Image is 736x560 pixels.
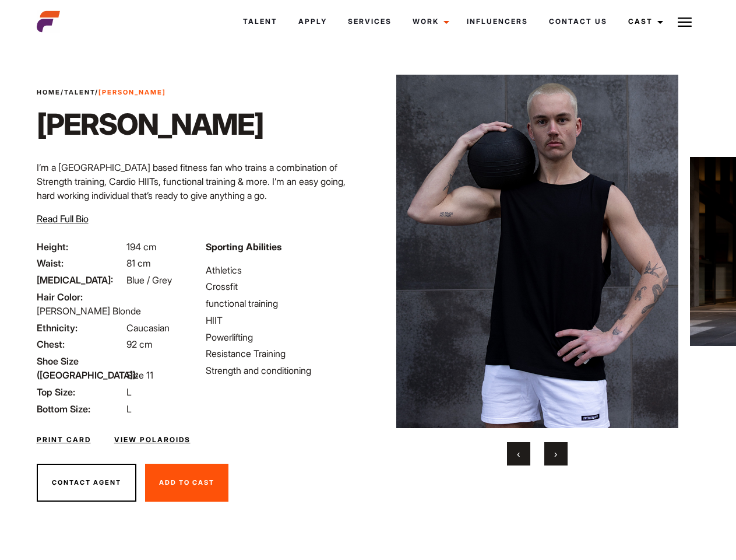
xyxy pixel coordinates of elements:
[37,435,91,445] a: Print Card
[206,313,361,327] li: HIIT
[37,337,124,351] span: Chest:
[206,263,361,277] li: Athletics
[37,273,124,287] span: [MEDICAL_DATA]:
[206,363,361,377] li: Strength and conditioning
[37,256,124,270] span: Waist:
[538,6,618,37] a: Contact Us
[37,160,361,202] p: I’m a [GEOGRAPHIC_DATA] based fitness fan who trains a combination of Strength training, Cardio H...
[159,478,214,487] span: Add To Cast
[206,241,281,253] strong: Sporting Abilities
[37,354,124,382] span: Shoe Size ([GEOGRAPHIC_DATA]):
[37,385,124,399] span: Top Size:
[126,241,157,253] span: 194 cm
[126,369,153,381] span: Size 11
[126,274,172,286] span: Blue / Grey
[37,213,89,225] span: Read Full Bio
[37,240,124,254] span: Height:
[126,257,151,269] span: 81 cm
[233,6,288,37] a: Talent
[37,212,89,226] button: Read Full Bio
[98,88,166,96] strong: [PERSON_NAME]
[206,330,361,344] li: Powerlifting
[37,10,60,33] img: cropped-aefm-brand-fav-22-square.png
[206,346,361,360] li: Resistance Training
[37,321,124,335] span: Ethnicity:
[114,435,191,445] a: View Polaroids
[37,88,61,96] a: Home
[402,6,456,37] a: Work
[126,338,153,350] span: 92 cm
[618,6,670,37] a: Cast
[126,322,170,334] span: Caucasian
[517,448,520,460] span: Previous
[678,15,692,29] img: Burger icon
[456,6,538,37] a: Influencers
[554,448,557,460] span: Next
[37,464,136,502] button: Contact Agent
[206,296,361,310] li: functional training
[37,107,263,142] h1: [PERSON_NAME]
[337,6,402,37] a: Services
[288,6,337,37] a: Apply
[145,464,228,502] button: Add To Cast
[64,88,95,96] a: Talent
[37,87,166,97] span: / /
[37,402,124,416] span: Bottom Size:
[126,386,132,398] span: L
[37,290,124,304] span: Hair Color:
[37,305,141,317] span: [PERSON_NAME] Blonde
[126,403,132,415] span: L
[206,279,361,293] li: Crossfit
